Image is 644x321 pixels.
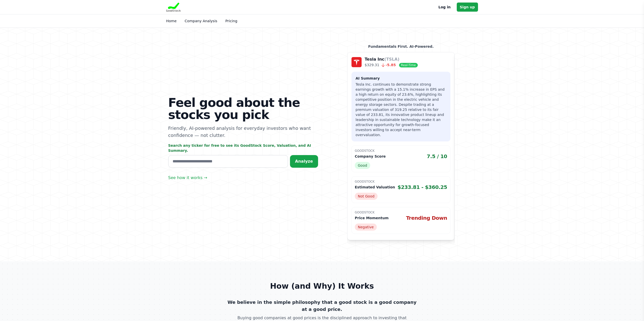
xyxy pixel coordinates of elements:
p: Search any ticker for free to see its GoodStock Score, Valuation, and AI Summary. [168,143,318,153]
p: GoodStock [355,180,447,184]
p: Tesla Inc [365,56,418,62]
img: Company Logo [351,57,362,67]
h2: How (and Why) It Works [182,282,462,291]
button: Analyze [290,155,318,168]
img: Goodstock Logo [166,3,181,12]
p: Fundamentals First. AI-Powered. [347,44,455,49]
span: Analyze [295,159,313,164]
span: (TSLA) [384,57,400,62]
h3: AI Summary [356,76,446,81]
a: Company Analysis [185,19,217,23]
span: Good [355,162,370,169]
p: GoodStock [355,210,447,214]
p: $329.31 [365,62,418,68]
span: 7.5 / 10 [427,153,447,160]
a: Home [166,19,177,23]
a: Log in [439,4,451,10]
p: Friendly, AI-powered analysis for everyday investors who want confidence — not clutter. [168,125,318,139]
span: Not Good [355,193,378,200]
span: Trending Down [406,214,447,221]
span: $233.81 - $360.25 [398,184,447,191]
a: Pricing [225,19,237,23]
span: Real-Time [399,63,418,67]
p: GoodStock [355,149,447,153]
p: Price Momentum [355,215,388,220]
h1: Feel good about the stocks you pick [168,96,318,121]
a: Company Logo Tesla Inc(TSLA) $329.31 -5.85 Real-Time AI Summary Tesla Inc. continues to demonstra... [347,52,455,240]
a: See how it works → [168,175,207,181]
a: Sign up [457,3,478,12]
p: We believe in the simple philosophy that a good stock is a good company at a good price. [225,299,419,313]
span: Negative [355,224,377,231]
span: -5.85 [379,63,396,67]
p: Tesla Inc. continues to demonstrate strong earnings growth with a 15.1% increase in EPS and a hig... [356,82,446,137]
p: Company Score [355,154,386,159]
p: Estimated Valuation [355,185,395,190]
